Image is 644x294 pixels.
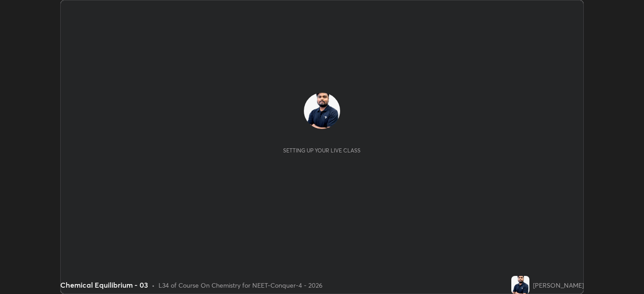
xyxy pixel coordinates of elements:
[283,147,360,154] div: Setting up your live class
[533,280,584,290] div: [PERSON_NAME]
[511,276,529,294] img: d3afc91c8d51471cb35968126d237139.jpg
[304,93,340,129] img: d3afc91c8d51471cb35968126d237139.jpg
[159,280,322,290] div: L34 of Course On Chemistry for NEET-Conquer-4 - 2026
[152,280,155,290] div: •
[60,280,148,290] div: Chemical Equilibrium - 03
